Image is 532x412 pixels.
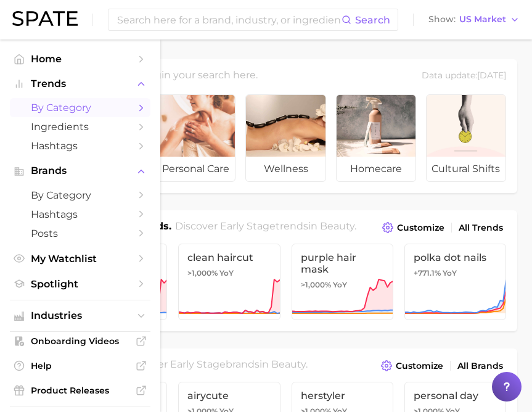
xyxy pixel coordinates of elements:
[10,356,150,375] a: Help
[459,223,503,233] span: All Trends
[10,49,150,68] a: Home
[10,381,150,400] a: Product Releases
[10,224,150,243] a: Posts
[414,390,497,402] span: personal day
[397,223,444,233] span: Customize
[246,157,325,181] span: wellness
[187,252,271,263] span: clean haircut
[396,361,443,371] span: Customize
[155,94,235,182] a: personal care
[219,268,234,278] span: YoY
[178,244,280,320] a: clean haircut>1,000% YoY
[10,249,150,268] a: My Watchlist
[454,358,506,374] a: All Brands
[12,11,78,26] img: SPATE
[336,94,416,182] a: homecare
[320,220,354,232] span: beauty
[31,228,129,239] span: Posts
[187,390,271,402] span: airycute
[333,280,347,290] span: YoY
[10,186,150,205] a: by Category
[456,220,506,236] a: All Trends
[337,157,415,181] span: homecare
[31,121,129,133] span: Ingredients
[10,75,150,93] button: Trends
[426,94,506,182] a: cultural shifts
[428,16,456,23] span: Show
[10,117,150,136] a: Ingredients
[156,157,235,181] span: personal care
[459,16,506,23] span: US Market
[31,78,129,89] span: Trends
[414,252,497,263] span: polka dot nails
[457,361,503,371] span: All Brands
[379,219,448,236] button: Customize
[292,244,393,320] a: purple hair mask>1,000% YoY
[31,360,129,371] span: Help
[443,268,457,278] span: YoY
[427,157,505,181] span: cultural shifts
[355,14,390,26] span: Search
[10,162,150,180] button: Brands
[175,220,356,232] span: Discover Early Stage trends in .
[125,358,308,370] span: Discover Early Stage brands in .
[31,385,129,396] span: Product Releases
[31,208,129,220] span: Hashtags
[31,189,129,201] span: by Category
[301,390,384,402] span: herstyler
[31,278,129,290] span: Spotlight
[10,307,150,325] button: Industries
[422,68,506,84] div: Data update: [DATE]
[187,268,218,278] span: >1,000%
[404,244,506,320] a: polka dot nails+771.1% YoY
[31,140,129,152] span: Hashtags
[31,310,129,321] span: Industries
[301,252,384,275] span: purple hair mask
[31,336,129,347] span: Onboarding Videos
[31,165,129,176] span: Brands
[10,205,150,224] a: Hashtags
[425,12,523,28] button: ShowUS Market
[301,280,331,289] span: >1,000%
[10,332,150,350] a: Onboarding Videos
[141,68,258,84] h2: Begin your search here.
[271,358,306,370] span: beauty
[10,274,150,294] a: Spotlight
[378,357,446,374] button: Customize
[10,136,150,155] a: Hashtags
[10,98,150,117] a: by Category
[116,9,342,30] input: Search here for a brand, industry, or ingredient
[31,53,129,65] span: Home
[31,253,129,265] span: My Watchlist
[414,268,441,278] span: +771.1%
[245,94,325,182] a: wellness
[31,102,129,113] span: by Category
